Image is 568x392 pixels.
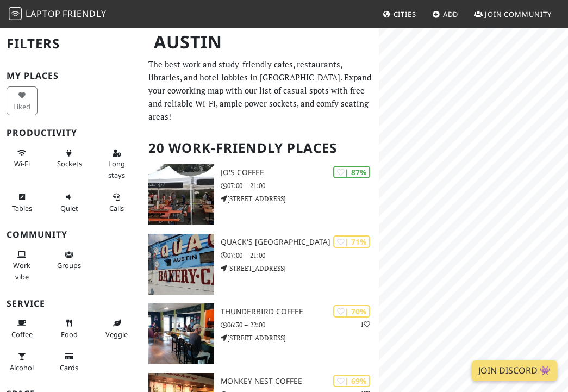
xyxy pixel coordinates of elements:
p: 07:00 – 21:00 [221,250,378,260]
span: Credit cards [60,363,78,372]
span: Join Community [485,9,552,19]
button: Quiet [54,188,85,217]
img: Jo's Coffee [148,164,214,225]
button: Coffee [7,314,38,343]
h3: Productivity [7,128,135,138]
span: Power sockets [57,159,82,169]
a: LaptopFriendly LaptopFriendly [9,5,107,24]
button: Cards [54,347,85,376]
a: Join Community [470,4,556,24]
p: [STREET_ADDRESS] [221,194,378,204]
span: Friendly [63,8,106,20]
h3: Jo's Coffee [221,168,378,177]
p: 07:00 – 21:00 [221,181,378,191]
h3: Monkey Nest Coffee [221,377,378,386]
img: LaptopFriendly [9,7,22,20]
a: Jo's Coffee | 87% Jo's Coffee 07:00 – 21:00 [STREET_ADDRESS] [142,164,378,225]
h3: My Places [7,71,135,81]
button: Food [54,314,85,343]
h1: Austin [145,27,376,57]
button: Alcohol [7,347,38,376]
a: Join Discord 👾 [472,360,557,381]
a: Cities [378,4,421,24]
button: Groups [54,246,85,275]
span: Cities [394,9,416,19]
span: Add [443,9,459,19]
span: Quiet [60,203,78,213]
button: Work vibe [7,246,38,285]
a: Thunderbird Coffee | 70% 1 Thunderbird Coffee 06:30 – 22:00 [STREET_ADDRESS] [142,303,378,364]
div: | 87% [333,166,370,178]
p: [STREET_ADDRESS] [221,263,378,273]
button: Sockets [54,144,85,173]
h2: Filters [7,27,135,60]
button: Long stays [101,144,132,184]
button: Veggie [101,314,132,343]
span: Long stays [108,159,125,179]
p: 06:30 – 22:00 [221,320,378,330]
h3: Quack's [GEOGRAPHIC_DATA] [221,238,378,247]
h3: Thunderbird Coffee [221,307,378,316]
div: | 69% [333,375,370,387]
p: [STREET_ADDRESS] [221,333,378,343]
h3: Community [7,229,135,240]
span: Work-friendly tables [12,203,32,213]
span: Veggie [105,329,128,339]
span: Group tables [57,260,81,270]
p: 1 [360,319,370,329]
h3: Service [7,298,135,309]
span: Alcohol [10,363,34,372]
img: Thunderbird Coffee [148,303,214,364]
button: Calls [101,188,132,217]
h2: 20 Work-Friendly Places [148,132,372,165]
a: Quack's 43rd Street Bakery | 71% Quack's [GEOGRAPHIC_DATA] 07:00 – 21:00 [STREET_ADDRESS] [142,234,378,295]
button: Tables [7,188,38,217]
span: Food [61,329,78,339]
button: Wi-Fi [7,144,38,173]
span: Laptop [26,8,61,20]
span: People working [13,260,30,281]
img: Quack's 43rd Street Bakery [148,234,214,295]
p: The best work and study-friendly cafes, restaurants, libraries, and hotel lobbies in [GEOGRAPHIC_... [148,58,372,123]
div: | 70% [333,305,370,318]
span: Video/audio calls [109,203,124,213]
span: Stable Wi-Fi [14,159,30,169]
span: Coffee [11,329,33,339]
a: Add [428,4,463,24]
div: | 71% [333,235,370,248]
